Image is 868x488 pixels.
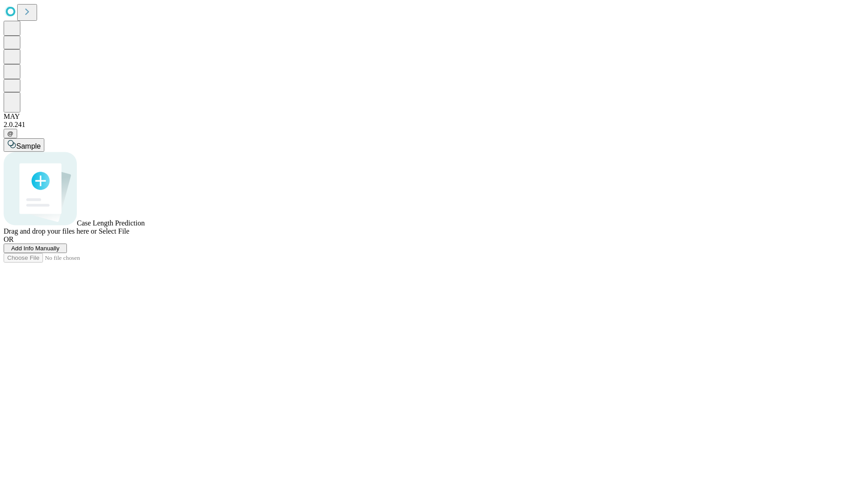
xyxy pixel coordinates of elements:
span: OR [4,235,14,243]
span: Add Info Manually [11,245,60,252]
span: Drag and drop your files here or [4,227,97,235]
span: @ [7,130,14,137]
span: Case Length Prediction [77,219,145,227]
button: @ [4,129,17,138]
button: Add Info Manually [4,244,67,253]
div: 2.0.241 [4,121,864,129]
button: Sample [4,138,44,152]
span: Sample [16,142,41,150]
span: Select File [99,227,129,235]
div: MAY [4,113,864,121]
